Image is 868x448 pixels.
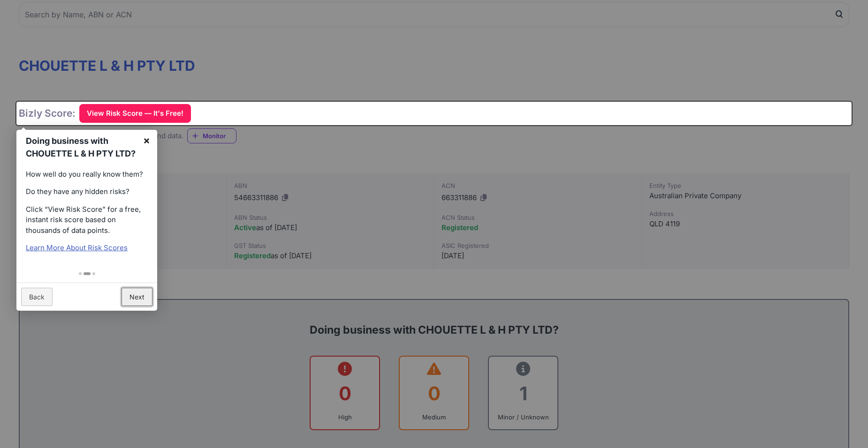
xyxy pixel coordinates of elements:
p: How well do you really know them? [26,169,148,180]
a: × [136,130,157,151]
a: Learn More About Risk Scores [26,243,128,252]
h1: Doing business with CHOUETTE L & H PTY LTD? [26,134,136,160]
a: Next [122,288,152,306]
p: Do they have any hidden risks? [26,187,148,197]
a: Back [21,288,53,306]
p: Click “View Risk Score” for a free, instant risk score based on thousands of data points. [26,204,148,236]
